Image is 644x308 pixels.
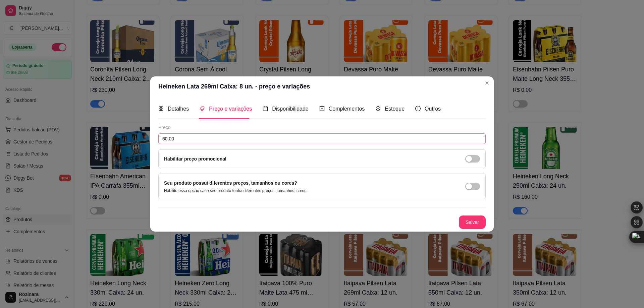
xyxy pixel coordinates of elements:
[164,188,306,193] p: Habilite essa opção caso seu produto tenha diferentes preços, tamanhos, cores
[150,76,494,97] header: Heineken Lata 269ml Caixa: 8 un. - preço e variações
[375,106,381,111] span: code-sandbox
[272,106,309,112] span: Disponibilidade
[482,78,492,88] button: Close
[158,124,486,131] div: Preço
[168,106,189,112] span: Detalhes
[415,106,421,111] span: info-circle
[158,133,486,144] input: Ex.: R$12,99
[319,106,325,111] span: plus-square
[200,106,205,111] span: tags
[459,215,486,229] button: Salvar
[164,180,297,186] label: Seu produto possui diferentes preços, tamanhos ou cores?
[164,156,226,162] label: Habilitar preço promocional
[263,106,268,111] span: calendar
[158,106,164,111] span: appstore
[329,106,365,112] span: Complementos
[385,106,405,112] span: Estoque
[209,106,252,112] span: Preço e variações
[425,106,441,112] span: Outros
